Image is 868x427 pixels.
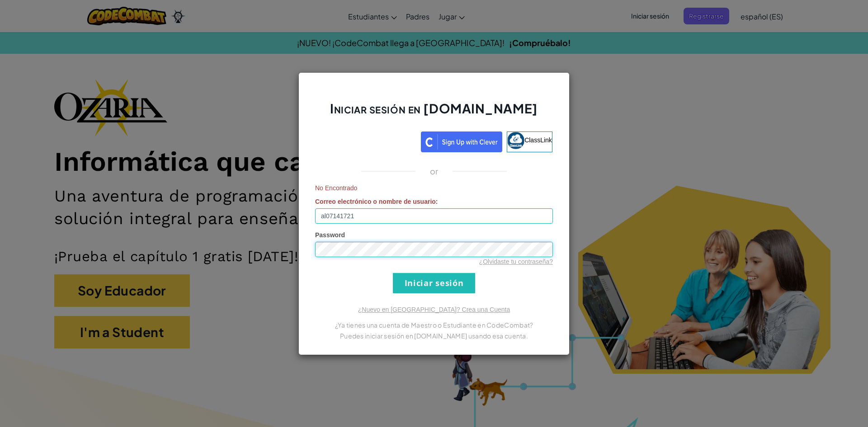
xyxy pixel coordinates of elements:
span: ClassLink [524,136,552,143]
p: ¿Ya tienes una cuenta de Maestro o Estudiante en CodeCombat? [315,319,553,330]
span: No Encontrado [315,183,553,192]
span: Correo electrónico o nombre de usuario [315,198,436,205]
span: Password [315,231,345,239]
h2: Iniciar sesión en [DOMAIN_NAME] [315,100,553,126]
img: clever_sso_button@2x.png [421,131,502,152]
label: : [315,197,438,206]
iframe: Botón Iniciar sesión con Google [311,131,421,150]
input: Iniciar sesión [393,273,475,293]
p: Puedes iniciar sesión en [DOMAIN_NAME] usando esa cuenta. [315,330,553,341]
a: ¿Nuevo en [GEOGRAPHIC_DATA]? Crea una Cuenta [358,306,510,313]
p: or [430,166,439,177]
img: classlink-logo-small.png [507,132,524,149]
a: ¿Olvidaste tu contraseña? [479,258,553,265]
